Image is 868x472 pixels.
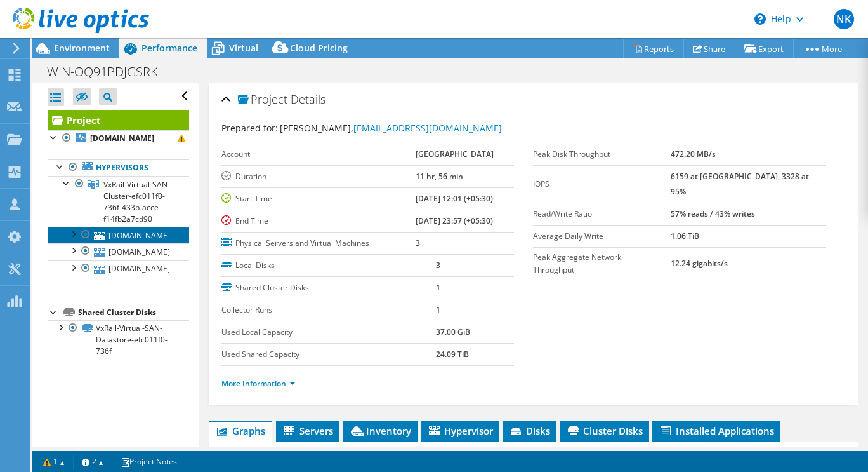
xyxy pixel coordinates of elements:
a: Project [48,110,189,130]
label: Used Local Capacity [221,326,436,339]
span: VxRail-Virtual-SAN-Cluster-efc011f0-736f-433b-acce-f14fb2a7cd90 [103,179,170,224]
b: 472.20 MB/s [671,149,716,159]
b: 1.06 TiB [671,231,699,241]
span: NK [834,9,854,29]
span: [PERSON_NAME], [280,122,502,134]
a: [DOMAIN_NAME] [48,243,189,260]
a: VxRail-Virtual-SAN-Datastore-efc011f0-736f [48,320,189,360]
span: Environment [54,42,110,54]
b: 12.24 gigabits/s [671,258,728,269]
label: Physical Servers and Virtual Machines [221,237,416,250]
a: [DOMAIN_NAME] [48,260,189,277]
a: VxRail-Virtual-SAN-Cluster-efc011f0-736f-433b-acce-f14fb2a7cd90 [48,176,189,227]
span: Performance [141,42,197,54]
label: Peak Aggregate Network Throughput [533,251,671,276]
label: Read/Write Ratio [533,208,671,220]
span: Cloud Pricing [290,42,348,54]
label: Shared Cluster Disks [221,281,436,294]
a: Share [683,39,735,58]
b: [DATE] 23:57 (+05:30) [416,215,493,226]
label: Average Daily Write [533,230,671,243]
b: 11 hr, 56 min [416,171,463,182]
label: Collector Runs [221,304,436,316]
a: Project Notes [112,454,186,469]
b: 37.00 GiB [436,327,470,337]
a: More [793,39,852,58]
a: 2 [73,454,112,469]
a: Export [735,39,794,58]
label: Duration [221,170,416,183]
a: More Information [221,378,296,389]
span: Cluster Disks [566,424,643,437]
label: Used Shared Capacity [221,348,436,361]
b: [DOMAIN_NAME] [90,133,154,144]
b: [DATE] 12:01 (+05:30) [416,193,493,204]
b: [GEOGRAPHIC_DATA] [416,149,494,159]
b: 1 [436,282,440,293]
span: Graphs [215,424,265,437]
a: [DOMAIN_NAME] [48,130,189,147]
span: Hypervisor [427,424,493,437]
span: Project [238,93,287,106]
b: 1 [436,304,440,315]
b: 6159 at [GEOGRAPHIC_DATA], 3328 at 95% [671,171,809,197]
span: Installed Applications [659,424,774,437]
div: Shared Cluster Disks [78,305,189,320]
label: Peak Disk Throughput [533,148,671,161]
label: Local Disks [221,259,436,272]
span: Disks [509,424,550,437]
label: IOPS [533,178,671,191]
b: 3 [416,238,420,248]
a: [EMAIL_ADDRESS][DOMAIN_NAME] [353,122,502,134]
label: Prepared for: [221,122,278,134]
h1: WIN-OQ91PDJGSRK [41,65,178,79]
a: [DOMAIN_NAME] [48,227,189,243]
b: 3 [436,260,440,271]
span: Details [291,91,325,107]
b: 57% reads / 43% writes [671,208,755,219]
a: Hypervisors [48,159,189,176]
label: Start Time [221,192,416,205]
span: Inventory [349,424,411,437]
label: Account [221,148,416,161]
b: 24.09 TiB [436,349,469,360]
span: Virtual [229,42,258,54]
a: 1 [34,454,74,469]
svg: \n [754,13,766,25]
label: End Time [221,215,416,227]
a: Reports [623,39,684,58]
span: Servers [282,424,333,437]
